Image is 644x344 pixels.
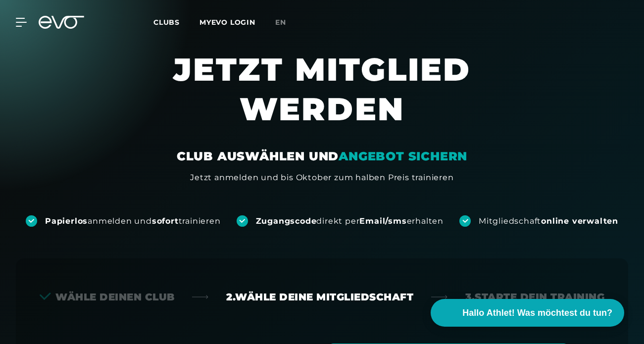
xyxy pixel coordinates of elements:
[45,216,88,226] strong: Papierlos
[226,290,413,304] div: 2. Wähle deine Mitgliedschaft
[256,216,317,226] strong: Zugangscode
[479,216,618,227] div: Mitgliedschaft
[359,216,406,226] strong: Email/sms
[431,299,624,327] button: Hallo Athlet! Was möchtest du tun?
[339,149,467,163] em: ANGEBOT SICHERN
[199,18,255,27] a: MYEVO LOGIN
[465,290,604,304] div: 3. Starte dein Training
[275,18,286,27] span: en
[153,18,180,27] span: Clubs
[541,216,618,226] strong: online verwalten
[275,17,298,28] a: en
[177,148,467,164] div: CLUB AUSWÄHLEN UND
[45,216,221,227] div: anmelden und trainieren
[95,49,550,148] h1: JETZT MITGLIED WERDEN
[190,172,453,184] div: Jetzt anmelden und bis Oktober zum halben Preis trainieren
[256,216,444,227] div: direkt per erhalten
[40,290,175,304] div: Wähle deinen Club
[153,17,199,27] a: Clubs
[152,216,179,226] strong: sofort
[462,306,612,320] span: Hallo Athlet! Was möchtest du tun?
